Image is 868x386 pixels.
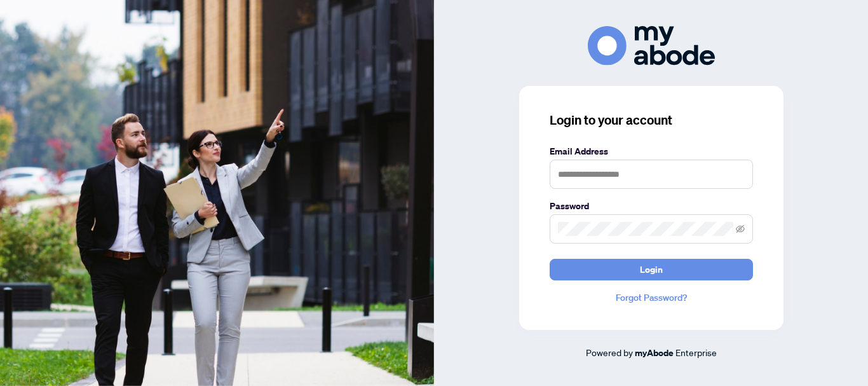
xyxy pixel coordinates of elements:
label: Password [550,199,753,213]
a: Forgot Password? [550,291,753,305]
span: eye-invisible [736,224,745,233]
span: Login [640,259,663,280]
img: ma-logo [588,26,715,65]
button: Login [550,259,753,280]
span: Powered by [586,347,633,358]
span: Enterprise [675,347,717,358]
label: Email Address [550,144,753,158]
h3: Login to your account [550,111,753,129]
a: myAbode [635,346,674,360]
